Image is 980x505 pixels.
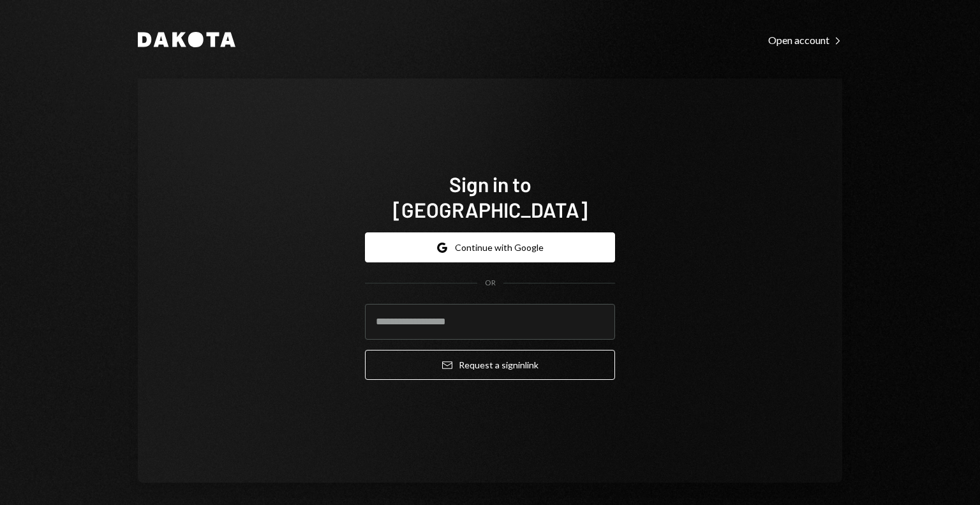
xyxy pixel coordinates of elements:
button: Request a signinlink [365,350,615,380]
a: Open account [768,33,842,47]
div: Open account [768,34,842,47]
div: OR [485,278,496,289]
button: Continue with Google [365,232,615,262]
h1: Sign in to [GEOGRAPHIC_DATA] [365,171,615,222]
